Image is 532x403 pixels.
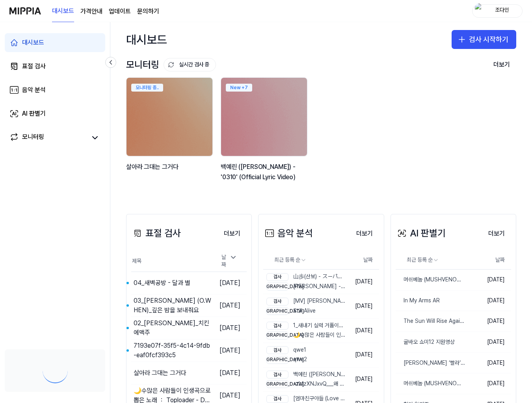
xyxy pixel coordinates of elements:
a: 업데이트 [109,7,131,16]
div: 02_[PERSON_NAME]_치킨에맥주 [134,319,212,337]
a: [PERSON_NAME] ‘빨라’ 매드무비 (상) [396,353,465,373]
td: [DATE] [465,270,511,291]
div: 대시보드 [22,38,44,47]
div: 표절 검사 [131,226,181,241]
a: 모니터링 중..backgroundIamge살아라 그대는 그거다 [126,77,214,190]
img: backgroundIamge [126,78,212,156]
div: The Sun Will Rise Again ext v2 [396,317,465,325]
div: [DEMOGRAPHIC_DATA] [266,380,288,388]
div: qwe2 [266,356,307,364]
td: [DATE] [465,290,511,311]
div: [DEMOGRAPHIC_DATA] [266,307,288,315]
td: [DATE] [349,367,379,392]
a: 음악 분석 [5,81,105,99]
td: [DATE] [212,362,247,384]
div: 귤바오 쇼미12 지원영상 [396,338,455,346]
button: 더보기 [218,226,247,242]
div: 백예린 ([PERSON_NAME]) - '0310' (Official Lyric Video) [266,371,347,379]
td: [DATE] [212,339,247,362]
a: 검사山歩(산보) - スーパー登山部(슈퍼등산부)[DEMOGRAPHIC_DATA][PERSON_NAME] - [PERSON_NAME]이 불어오는 곳 [가사⧸Lyrics] [263,270,348,294]
div: [DEMOGRAPHIC_DATA] [266,283,288,291]
div: 음악 분석 [263,226,313,241]
div: 04_새벽공방 - 달과 별 [134,278,190,288]
div: 검사 [266,371,288,379]
a: 대시보드 [52,0,74,22]
img: backgroundIamge [221,78,307,156]
td: [DATE] [465,332,511,353]
div: 🌙수많은 사람들이 인생곡으로 뽑은 노래 ： Toploader - Dancing in the [266,331,347,339]
button: 가격안내 [80,7,102,16]
td: [DATE] [212,294,247,317]
a: AI 판별기 [5,104,105,123]
div: [엄마친구아들 (Love Next Door) OST Part 2] [PERSON_NAME] (HA SUNG WOON) - What are we MV [266,395,347,403]
div: qwe1 [266,346,307,354]
div: [DEMOGRAPHIC_DATA] [266,332,288,339]
td: [DATE] [349,270,379,294]
div: 1_새내기 실력 거품이라며 언빌리버블_용아연,제니퍼 [266,322,347,330]
div: 검사 [266,298,288,306]
a: 머쉬베놈 (MUSHVENOM) - 돌림판 (feat. 신빠람 이박사) Official MV [396,270,465,290]
div: 모니터링 [22,132,44,143]
td: [DATE] [465,373,511,394]
td: [DATE] [212,317,247,339]
a: 머쉬베놈 (MUSHVENOM) - 돌림판 (feat. 신빠람 이박사) Official MV [396,373,465,394]
div: 조다민 [487,6,517,15]
a: 대시보드 [5,33,105,52]
div: 머쉬베놈 (MUSHVENOM) - 돌림판 (feat. 신빠람 이박사) Official MV [396,276,465,284]
td: [DATE] [465,352,511,373]
div: 모니터링 중.. [131,84,163,92]
th: 제목 [131,251,212,272]
td: [DATE] [349,294,379,319]
button: 더보기 [487,57,516,73]
a: 더보기 [218,225,247,242]
div: 백예린 ([PERSON_NAME]) - '0310' (Official Lyric Video) [221,162,309,182]
div: AI 판별기 [22,109,46,118]
td: [DATE] [212,272,247,294]
div: 검사 [266,395,288,403]
a: 귤바오 쇼미12 지원영상 [396,332,465,352]
a: 더보기 [482,225,511,242]
div: 검사 [266,322,288,330]
div: 음악 분석 [22,85,46,95]
a: 더보기 [350,225,379,242]
div: 머쉬베놈 (MUSHVENOM) - 돌림판 (feat. 신빠람 이박사) Official MV [396,380,465,388]
button: profile조다민 [472,4,523,18]
a: 표절 검사 [5,57,105,76]
a: 모니터링 [9,132,86,143]
div: 03_[PERSON_NAME] (O.WHEN)_깊은 밤을 보내줘요 [134,296,212,315]
a: In My Arms AR [396,291,465,311]
a: 검사백예린 ([PERSON_NAME]) - '0310' (Official Lyric Video)[DEMOGRAPHIC_DATA]-zLfzXNJxvQ___왜 그렇게 축 처져있는... [263,367,348,392]
button: 더보기 [482,226,511,242]
div: 살아라 그대는 그거다 [126,162,214,182]
div: -zLfzXNJxvQ___왜 그렇게 축 처져있는건데？🔴 Black Gryph0n & Baasik - DAISIES 가사해석⧸팝송추천 [266,380,347,388]
td: [DATE] [465,311,511,332]
div: 검사 [266,273,288,281]
div: 대시보드 [126,30,167,49]
div: New + 7 [226,84,252,92]
button: 실시간 검사 중 [164,58,216,71]
a: The Sun Will Rise Again ext v2 [396,311,465,332]
th: 날짜 [465,251,511,270]
div: [MV] [PERSON_NAME] - 결혼 행진곡 ｜ [DF FILM] [PERSON_NAME]([PERSON_NAME]) [266,297,347,305]
a: 문의하기 [137,7,159,16]
div: 살아라 그대는 그거다 [134,368,186,378]
div: In My Arms AR [396,297,440,305]
div: 표절 검사 [22,62,46,71]
a: New +7backgroundIamge백예린 ([PERSON_NAME]) - '0310' (Official Lyric Video) [221,77,309,190]
div: AI 판별기 [396,226,446,241]
div: 검사 [266,346,288,354]
div: 날짜 [218,251,240,271]
div: [DEMOGRAPHIC_DATA] [266,356,288,364]
td: [DATE] [349,343,379,367]
td: [DATE] [349,318,379,343]
div: 모니터링 [126,57,216,72]
a: 검사qwe1[DEMOGRAPHIC_DATA]qwe2 [263,343,348,367]
div: 7193e07f-35f5-4c14-9fdb-eaf0fcf393c5 [134,341,212,360]
a: 검사[MV] [PERSON_NAME] - 결혼 행진곡 ｜ [DF FILM] [PERSON_NAME]([PERSON_NAME])[DEMOGRAPHIC_DATA]Still Alive [263,294,348,318]
img: profile [475,3,484,19]
div: 山歩(산보) - スーパー登山部(슈퍼등산부) [266,273,347,281]
button: 검사 시작하기 [452,30,516,49]
button: 더보기 [350,226,379,242]
div: [PERSON_NAME] ‘빨라’ 매드무비 (상) [396,359,465,367]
